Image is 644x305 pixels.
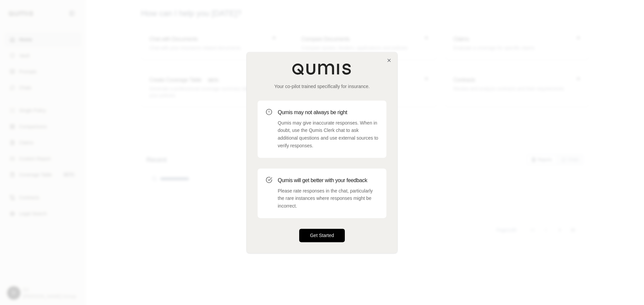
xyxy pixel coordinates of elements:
button: Get Started [299,229,345,242]
img: Qumis Logo [292,63,352,75]
h3: Qumis may not always be right [278,108,378,117]
p: Qumis may give inaccurate responses. When in doubt, use the Qumis Clerk chat to ask additional qu... [278,119,378,150]
p: Please rate responses in the chat, particularly the rare instances where responses might be incor... [278,187,378,210]
p: Your co-pilot trained specifically for insurance. [258,83,386,90]
h3: Qumis will get better with your feedback [278,176,378,184]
